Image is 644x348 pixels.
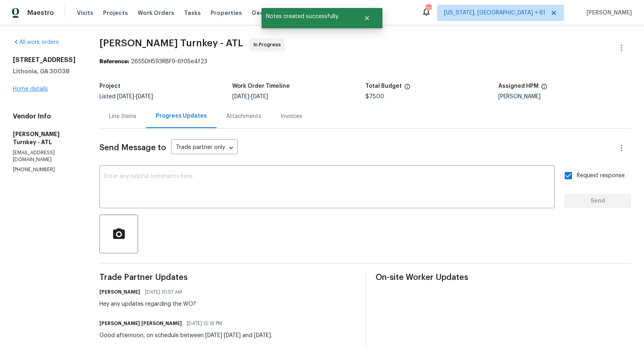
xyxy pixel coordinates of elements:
span: Request response [577,172,625,180]
div: Progress Updates [156,112,207,120]
span: - [117,94,153,99]
button: Close [354,10,380,26]
a: Home details [13,86,48,92]
p: [EMAIL_ADDRESS][DOMAIN_NAME] [13,149,80,163]
span: - [232,94,268,99]
span: $75.00 [365,94,384,99]
span: Send Message to [99,144,166,152]
span: Geo Assignments [252,9,304,17]
h5: Lithonia, GA 30038 [13,67,80,75]
span: Notes created successfully. [262,8,354,25]
span: Work Orders [138,9,174,17]
a: All work orders [13,39,59,45]
div: Hey any updates regarding the WO? [99,300,196,308]
h4: Vendor Info [13,112,80,120]
span: [DATE] [117,94,134,99]
b: Reference: [99,59,129,64]
span: [DATE] 10:57 AM [145,288,182,296]
h5: Total Budget [365,83,402,89]
p: [PHONE_NUMBER] [13,166,80,173]
h5: [PERSON_NAME] Turnkey - ATL [13,130,80,146]
span: In Progress [254,41,284,49]
span: On-site Worker Updates [376,273,631,282]
span: [DATE] 12:16 PM [187,319,222,327]
div: Invoices [281,112,302,120]
h2: [STREET_ADDRESS] [13,56,80,64]
div: Good afternoon, on schedule between [DATE] [DATE] and [DATE]. [99,331,272,340]
div: Line Items [109,112,136,120]
span: [DATE] [136,94,153,99]
h5: Work Order Timeline [232,83,290,89]
span: Properties [211,9,242,17]
span: Listed [99,94,153,99]
span: The total cost of line items that have been proposed by Opendoor. This sum includes line items th... [404,83,411,94]
span: [DATE] [232,94,249,99]
span: Projects [103,9,128,17]
div: 26S5DH593RBF9-6f05e4f23 [99,58,631,66]
span: [PERSON_NAME] [583,9,632,17]
span: Tasks [184,10,201,16]
span: Visits [77,9,93,17]
h5: Assigned HPM [498,83,539,89]
span: [PERSON_NAME] Turnkey - ATL [99,38,243,48]
span: The hpm assigned to this work order. [541,83,547,94]
h5: Project [99,83,120,89]
div: Attachments [226,112,261,120]
span: [DATE] [251,94,268,99]
div: Trade partner only [171,141,238,155]
h6: [PERSON_NAME] [99,288,140,296]
div: 722 [425,5,431,13]
span: Maestro [27,9,54,17]
span: Trade Partner Updates [99,273,355,282]
h6: [PERSON_NAME] [PERSON_NAME] [99,319,182,327]
div: [PERSON_NAME] [498,94,631,99]
span: [US_STATE], [GEOGRAPHIC_DATA] + 61 [444,9,545,17]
